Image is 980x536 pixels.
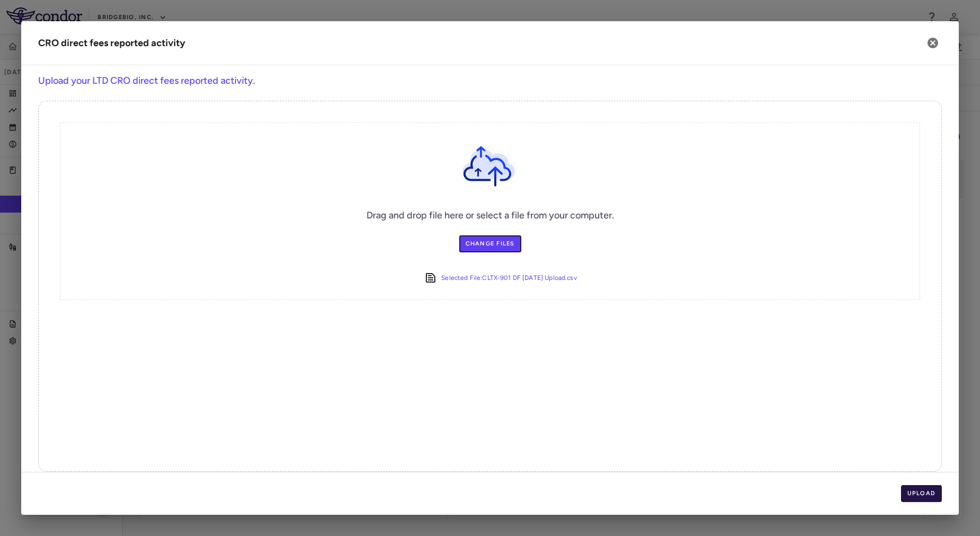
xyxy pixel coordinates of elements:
[459,235,521,252] label: Change Files
[901,485,942,502] button: Upload
[441,271,576,285] a: Selected File:CLTX-901 DF [DATE] Upload.csv
[38,74,942,88] h6: Upload your LTD CRO direct fees reported activity.
[38,36,185,50] div: CRO direct fees reported activity
[366,208,614,223] h6: Drag and drop file here or select a file from your computer.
